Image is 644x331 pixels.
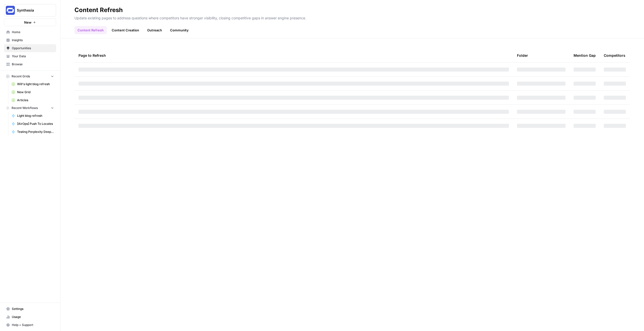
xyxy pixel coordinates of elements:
[17,122,54,126] span: [AirOps] Push To Locales
[12,315,54,319] span: Usage
[17,114,54,118] span: Light blog refresh
[4,313,56,321] a: Usage
[9,96,56,104] a: Articles
[24,20,31,25] span: New
[74,26,107,34] a: Content Refresh
[9,120,56,128] a: [AirOps] Push To Locales
[4,52,56,60] a: Your Data
[109,26,142,34] a: Content Creation
[4,104,56,112] button: Recent Workflows
[9,80,56,88] a: Will's light blog refresh
[17,98,54,102] span: Articles
[12,62,54,67] span: Browse
[12,30,54,34] span: Home
[167,26,192,34] a: Community
[4,44,56,52] a: Opportunities
[4,60,56,68] a: Browse
[4,36,56,44] a: Insights
[12,46,54,50] span: Opportunities
[12,323,54,327] span: Help + Support
[4,28,56,36] a: Home
[9,88,56,96] a: New Grid
[517,48,528,62] div: Folder
[604,48,625,62] div: Competitors
[12,106,38,110] span: Recent Workflows
[17,130,54,134] span: Testing Perplexity Deep Research
[74,6,123,14] div: Content Refresh
[74,14,630,21] p: Update existing pages to address questions where competitors have stronger visibility, closing co...
[78,48,509,62] div: Page to Refresh
[144,26,165,34] a: Outreach
[4,19,56,26] button: New
[4,73,56,80] button: Recent Grids
[12,54,54,59] span: Your Data
[17,82,54,86] span: Will's light blog refresh
[12,307,54,311] span: Settings
[574,48,596,62] div: Mention Gap
[17,8,47,13] span: Synthesia
[4,305,56,313] a: Settings
[17,90,54,94] span: New Grid
[9,128,56,136] a: Testing Perplexity Deep Research
[9,112,56,120] a: Light blog refresh
[12,38,54,42] span: Insights
[4,321,56,329] button: Help + Support
[6,6,15,15] img: Synthesia Logo
[12,74,30,79] span: Recent Grids
[4,4,56,17] button: Workspace: Synthesia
